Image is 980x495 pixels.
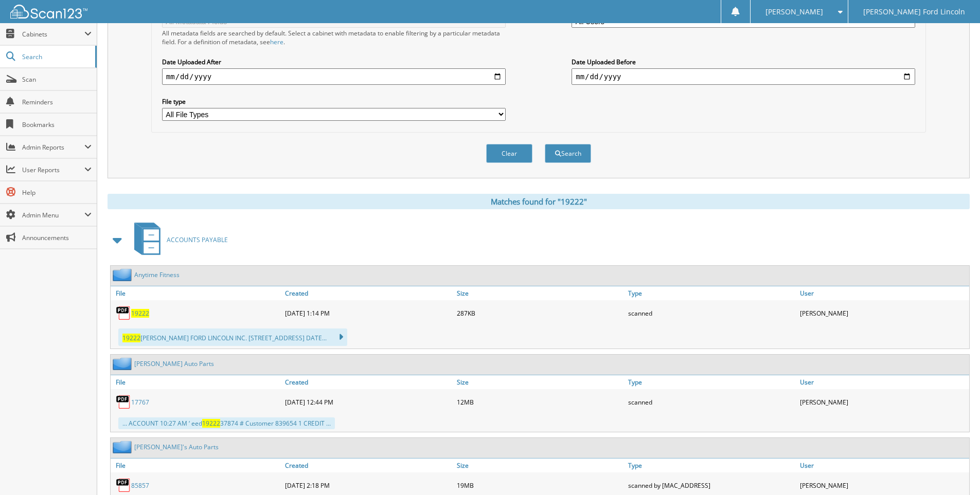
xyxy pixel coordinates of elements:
img: PDF.png [116,478,131,493]
input: start [162,68,506,85]
img: PDF.png [116,394,131,410]
a: User [797,286,969,300]
span: Search [22,52,90,61]
label: Date Uploaded After [162,58,506,66]
img: folder2.png [113,441,134,453]
span: Cabinets [22,30,84,39]
a: Type [626,286,797,300]
span: ACCOUNTS PAYABLE [167,235,228,244]
a: File [111,286,282,300]
span: Admin Menu [22,211,84,219]
a: 85857 [131,481,149,490]
div: [PERSON_NAME] [797,392,969,412]
span: Announcements [22,233,92,242]
span: Help [22,188,92,197]
img: PDF.png [116,305,131,321]
span: [PERSON_NAME] Ford Lincoln [863,9,965,15]
div: [PERSON_NAME] [797,303,969,323]
a: 19222 [131,309,149,318]
div: 12MB [454,392,626,412]
a: 17767 [131,398,149,407]
div: [DATE] 1:14 PM [282,303,454,323]
a: Anytime Fitness [134,270,180,279]
a: File [111,459,282,472]
label: Date Uploaded Before [572,58,915,66]
div: All metadata fields are searched by default. Select a cabinet with metadata to enable filtering b... [162,29,506,46]
span: Reminders [22,98,92,106]
a: User [797,375,969,389]
div: ... ACCOUNT 10:27 AM ‘ eed 37874 # Customer 839654 1 CREDIT ... [118,417,335,429]
div: 287KB [454,303,626,323]
a: Size [454,286,626,300]
a: [PERSON_NAME] Auto Parts [134,359,214,368]
a: Created [282,459,454,472]
span: Admin Reports [22,143,84,152]
button: Search [545,144,591,163]
div: scanned [626,392,797,412]
img: folder2.png [113,357,134,370]
div: scanned [626,303,797,323]
label: File type [162,97,506,106]
a: File [111,375,282,389]
span: Scan [22,75,92,84]
img: folder2.png [113,268,134,281]
button: Clear [486,144,532,163]
a: Created [282,286,454,300]
a: Size [454,459,626,472]
a: User [797,459,969,472]
a: Type [626,375,797,389]
span: [PERSON_NAME] [765,9,823,15]
div: Matches found for "19222" [108,194,970,209]
span: User Reports [22,166,84,174]
a: Type [626,459,797,472]
input: end [572,68,915,85]
a: [PERSON_NAME]'s Auto Parts [134,443,219,451]
span: 19222 [122,334,140,342]
a: here [270,38,283,46]
img: scan123-logo-white.svg [10,5,87,19]
div: [DATE] 12:44 PM [282,392,454,412]
iframe: Chat Widget [929,446,980,495]
a: Created [282,375,454,389]
span: Bookmarks [22,120,92,129]
div: [PERSON_NAME] FORD LINCOLN INC. [STREET_ADDRESS] DATE... [118,328,347,346]
a: Size [454,375,626,389]
a: ACCOUNTS PAYABLE [128,219,228,260]
span: 19222 [202,419,220,428]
